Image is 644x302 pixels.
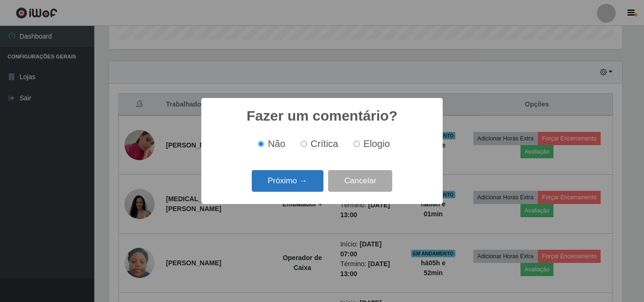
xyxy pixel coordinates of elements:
input: Crítica [301,141,307,147]
button: Próximo → [252,170,323,192]
button: Cancelar [328,170,392,192]
span: Elogio [363,139,390,149]
span: Não [268,139,285,149]
span: Crítica [311,139,339,149]
input: Elogio [354,141,360,147]
input: Não [258,141,264,147]
h2: Fazer um comentário? [247,107,397,124]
